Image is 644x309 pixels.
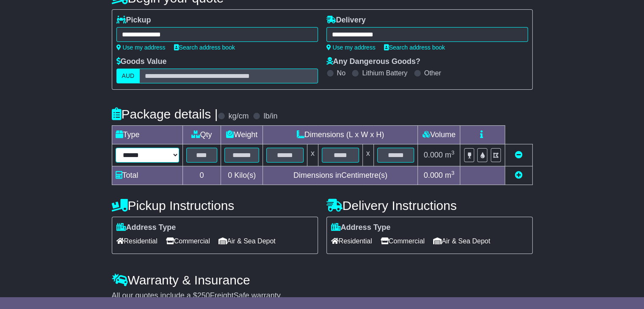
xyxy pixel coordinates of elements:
label: AUD [116,69,140,83]
td: Volume [418,126,460,144]
td: Dimensions (L x W x H) [263,126,418,144]
span: Residential [331,235,372,248]
h4: Warranty & Insurance [112,273,533,287]
a: Remove this item [515,151,522,159]
label: Delivery [326,16,366,25]
a: Use my address [116,44,166,51]
td: Dimensions in Centimetre(s) [263,166,418,185]
td: 0 [182,166,221,185]
td: Weight [221,126,263,144]
sup: 3 [451,170,455,176]
a: Add new item [515,171,522,179]
span: 0.000 [424,171,443,179]
label: No [337,69,345,77]
a: Search address book [174,44,235,51]
div: All our quotes include a $ FreightSafe warranty. [112,291,533,301]
td: Kilo(s) [221,166,263,185]
span: 0.000 [424,151,443,159]
label: Other [424,69,441,77]
span: Residential [116,235,158,248]
td: x [307,144,318,166]
td: Type [112,126,182,144]
label: Goods Value [116,57,167,66]
span: Air & Sea Depot [218,235,276,248]
label: Address Type [116,223,176,232]
td: Qty [182,126,221,144]
span: m [445,171,455,179]
label: Pickup [116,16,151,25]
label: lb/in [263,112,277,121]
span: 250 [197,291,210,300]
label: Lithium Battery [362,69,407,77]
td: x [362,144,373,166]
a: Use my address [326,44,376,51]
span: 0 [228,171,232,179]
h4: Delivery Instructions [326,199,533,212]
h4: Package details | [112,107,218,121]
sup: 3 [451,149,455,156]
label: Address Type [331,223,391,232]
td: Total [112,166,182,185]
span: Commercial [166,235,210,248]
span: Air & Sea Depot [433,235,490,248]
span: Commercial [381,235,425,248]
label: kg/cm [228,112,249,121]
span: m [445,151,455,159]
a: Search address book [384,44,445,51]
h4: Pickup Instructions [112,199,318,212]
label: Any Dangerous Goods? [326,57,420,66]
